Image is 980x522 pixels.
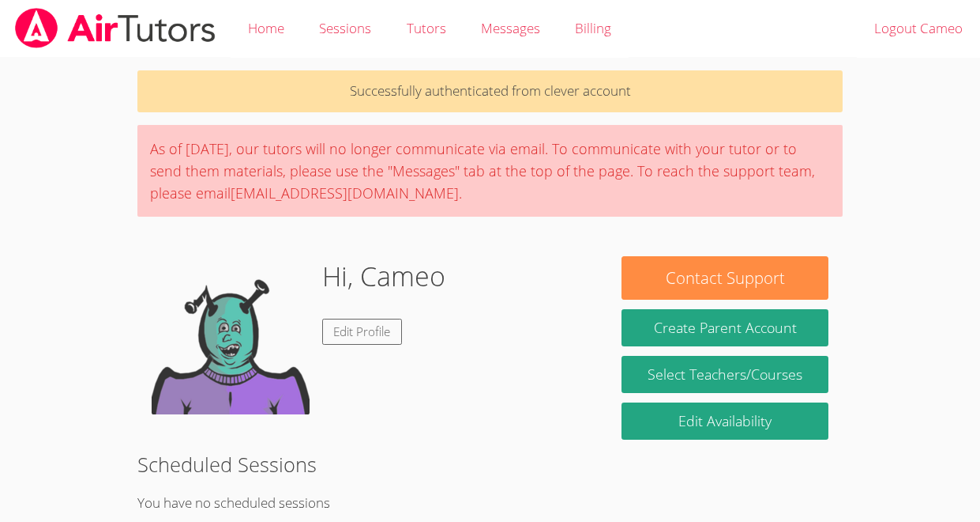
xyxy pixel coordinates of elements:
h2: Scheduled Sessions [137,449,843,479]
img: airtutors_banner-c4298cdbf04f3fff15de1276eac7730deb9818008684d7c2e4769d2f7ddbe033.png [13,8,217,48]
h1: Hi, Cameo [322,256,445,297]
div: As of [DATE], our tutors will no longer communicate via email. To communicate with your tutor or ... [137,125,843,217]
p: You have no scheduled sessions [137,492,843,515]
p: Successfully authenticated from clever account [137,70,843,112]
a: Edit Profile [322,319,403,345]
button: Contact Support [621,256,828,300]
img: default.png [152,256,310,414]
a: Edit Availability [621,403,828,440]
span: Messages [481,19,540,37]
a: Select Teachers/Courses [621,356,828,393]
button: Create Parent Account [621,309,828,346]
